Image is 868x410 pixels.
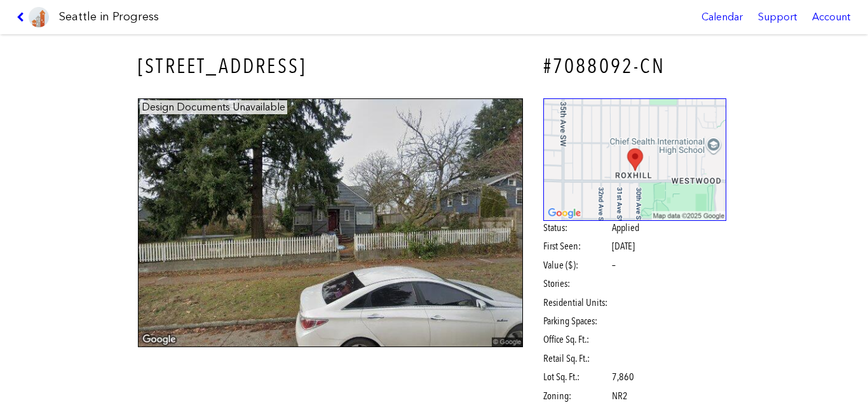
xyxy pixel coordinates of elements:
span: Zoning: [543,389,610,403]
span: Office Sq. Ft.: [543,333,610,347]
span: First Seen: [543,239,610,253]
figcaption: Design Documents Unavailable [140,100,287,114]
span: 7,860 [612,370,634,384]
span: NR2 [612,389,628,403]
img: 8145_30TH_AVE_SW_SEATTLE.jpg [138,98,523,348]
h3: [STREET_ADDRESS] [138,52,523,81]
h1: Seattle in Progress [59,9,159,25]
img: favicon-96x96.png [29,7,49,27]
span: Residential Units: [543,296,610,310]
span: Retail Sq. Ft.: [543,352,610,366]
span: Stories: [543,277,610,291]
span: Value ($): [543,258,610,272]
span: Applied [612,221,639,235]
span: Lot Sq. Ft.: [543,370,610,384]
span: Parking Spaces: [543,314,610,328]
h4: #7088092-CN [543,52,727,81]
img: staticmap [543,98,727,221]
span: – [612,258,616,272]
span: [DATE] [612,240,635,252]
span: Status: [543,221,610,235]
